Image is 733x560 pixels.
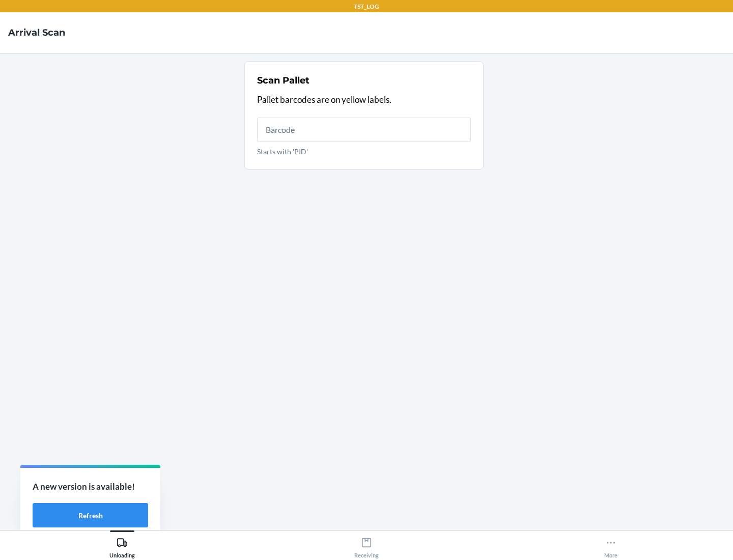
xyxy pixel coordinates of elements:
[354,2,379,11] p: TST_LOG
[257,146,471,157] p: Starts with 'PID'
[257,93,471,106] p: Pallet barcodes are on yellow labels.
[604,533,617,558] div: More
[8,26,65,39] h4: Arrival Scan
[354,533,379,558] div: Receiving
[257,74,309,87] h2: Scan Pallet
[244,530,489,558] button: Receiving
[489,530,733,558] button: More
[33,503,148,527] button: Refresh
[109,533,135,558] div: Unloading
[33,480,148,493] p: A new version is available!
[257,118,471,142] input: Starts with 'PID'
